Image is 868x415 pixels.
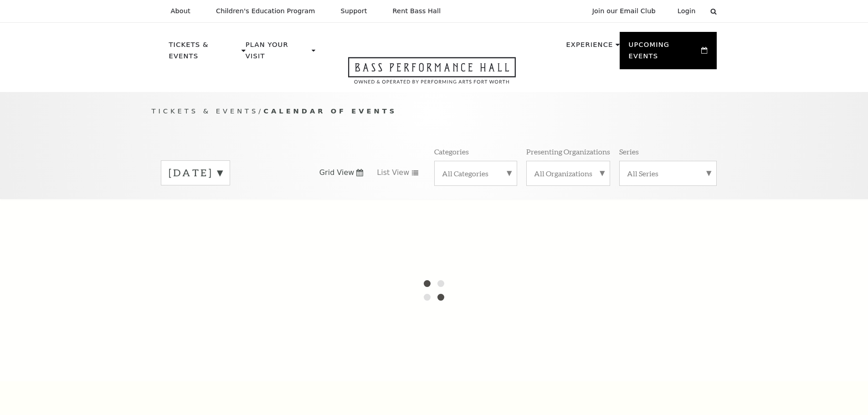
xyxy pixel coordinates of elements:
[566,39,613,56] p: Experience
[526,147,610,156] p: Presenting Organizations
[152,107,259,115] span: Tickets & Events
[377,168,409,178] span: List View
[627,169,709,178] label: All Series
[246,39,309,67] p: Plan Your Visit
[169,166,222,180] label: [DATE]
[263,107,397,115] span: Calendar of Events
[216,7,315,15] p: Children's Education Program
[171,7,190,15] p: About
[169,39,240,67] p: Tickets & Events
[534,169,602,178] label: All Organizations
[442,169,509,178] label: All Categories
[434,147,469,156] p: Categories
[152,106,717,117] p: /
[393,7,441,15] p: Rent Bass Hall
[319,168,354,178] span: Grid View
[341,7,367,15] p: Support
[629,39,699,67] p: Upcoming Events
[619,147,639,156] p: Series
